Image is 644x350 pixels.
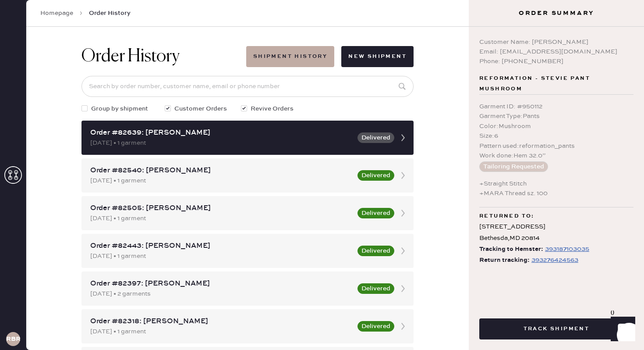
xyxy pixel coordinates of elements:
[479,57,633,66] div: Phone: [PHONE_NUMBER]
[479,189,633,198] div: + MARA Thread sz. 100
[91,104,148,114] span: Group by shipment
[479,211,534,221] span: Returned to:
[90,176,352,186] div: [DATE] • 1 garment
[90,279,352,289] div: Order #82397: [PERSON_NAME]
[479,73,633,94] span: Reformation - Stevie Pant Mushroom
[90,251,352,261] div: [DATE] • 1 garment
[479,179,633,189] div: + Straight Stitch
[357,170,394,181] button: Delivered
[479,244,543,255] span: Tracking to Hemster:
[81,76,414,97] input: Search by order number, customer name, email or phone number
[90,138,352,148] div: [DATE] • 1 garment
[479,111,633,121] div: Garment Type : Pants
[174,104,227,114] span: Customer Orders
[479,318,633,339] button: Track Shipment
[6,336,20,342] h3: RBRA
[479,102,633,111] div: Garment ID : # 950112
[479,324,633,332] a: Track Shipment
[357,321,394,332] button: Delivered
[479,221,633,243] div: [STREET_ADDRESS] Bethesda , MD 20814
[543,244,589,255] a: 393187103035
[530,255,578,266] a: 393276424563
[90,327,352,336] div: [DATE] • 1 garment
[479,121,633,131] div: Color : Mushroom
[251,104,294,114] span: Revive Orders
[479,141,633,151] div: Pattern used : reformation_pants
[90,165,352,176] div: Order #82540: [PERSON_NAME]
[479,161,548,172] button: Tailoring Requested
[602,311,640,348] iframe: Front Chat
[246,46,334,67] button: Shipment History
[90,316,352,327] div: Order #82318: [PERSON_NAME]
[90,128,352,138] div: Order #82639: [PERSON_NAME]
[479,47,633,57] div: Email: [EMAIL_ADDRESS][DOMAIN_NAME]
[89,9,131,18] span: Order History
[40,9,73,18] a: Homepage
[90,214,352,223] div: [DATE] • 1 garment
[90,241,352,251] div: Order #82443: [PERSON_NAME]
[90,203,352,214] div: Order #82505: [PERSON_NAME]
[357,283,394,294] button: Delivered
[341,46,414,67] button: New Shipment
[531,255,578,265] div: https://www.fedex.com/apps/fedextrack/?tracknumbers=393276424563&cntry_code=US
[469,9,644,18] h3: Order Summary
[479,37,633,47] div: Customer Name: [PERSON_NAME]
[357,208,394,218] button: Delivered
[479,131,633,141] div: Size : 6
[357,246,394,256] button: Delivered
[81,46,180,67] h1: Order History
[545,244,589,254] div: https://www.fedex.com/apps/fedextrack/?tracknumbers=393187103035&cntry_code=US
[90,289,352,299] div: [DATE] • 2 garments
[479,151,633,161] div: Work done : Hem 32.0”
[357,132,394,143] button: Delivered
[479,255,530,266] span: Return tracking:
